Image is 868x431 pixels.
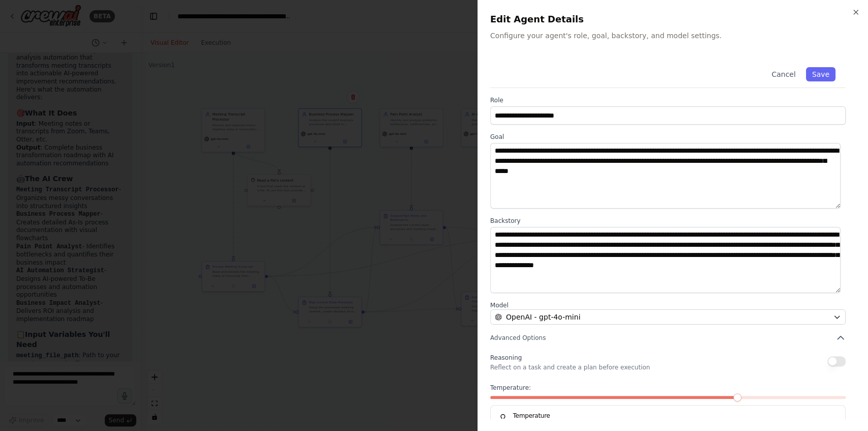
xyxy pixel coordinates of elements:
span: Reasoning [490,354,522,361]
p: Reflect on a task and create a plan before execution [490,363,650,371]
span: OpenAI - gpt-4o-mini [506,312,580,322]
label: Goal [490,133,846,141]
button: Advanced Options [490,333,846,343]
button: Save [806,67,835,81]
h2: Edit Agent Details [490,12,856,26]
button: Cancel [765,67,801,81]
label: Backstory [490,217,846,225]
h5: Temperature [499,412,837,420]
button: OpenAI - gpt-4o-mini [490,309,846,325]
label: Model [490,301,846,309]
span: Temperature: [490,384,531,392]
span: Advanced Options [490,334,546,342]
label: Role [490,96,846,104]
p: Configure your agent's role, goal, backstory, and model settings. [490,31,856,41]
